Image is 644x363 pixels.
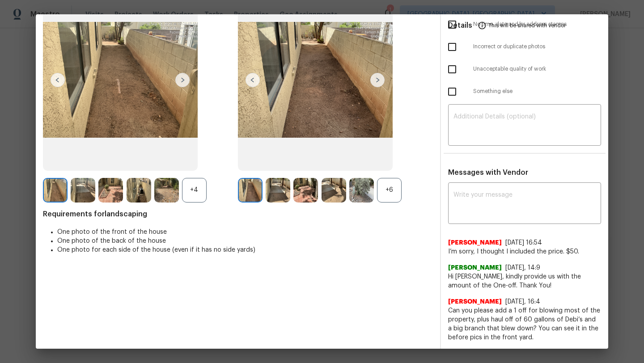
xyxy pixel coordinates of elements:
div: Unacceptable quality of work [441,58,608,80]
span: [DATE] 16:54 [505,240,542,246]
span: Unacceptable quality of work [473,65,601,73]
span: [PERSON_NAME] [448,263,502,272]
span: Can you please add a 1 off for blowing most of the property, plus haul off of 60 gallons of Debi’... [448,306,601,342]
span: Something else [473,88,601,95]
span: I’m sorry, I thought I included the price. $50. [448,247,601,256]
img: right-chevron-button-url [370,73,385,87]
div: Something else [441,80,608,103]
span: [DATE], 14:9 [505,265,540,271]
img: right-chevron-button-url [175,73,190,87]
span: [DATE], 16:4 [505,299,540,305]
span: Messages with Vendor [448,169,528,176]
img: left-chevron-button-url [246,73,260,87]
li: One photo of the front of the house [57,228,433,236]
span: Requirements for landscaping [43,210,433,219]
li: One photo for each side of the house (even if it has no side yards) [57,245,433,254]
div: +6 [377,178,402,203]
div: +4 [182,178,207,203]
span: Hi [PERSON_NAME], kindly provide us with the amount of the One-off. Thank You! [448,272,601,290]
span: [PERSON_NAME] [448,238,502,247]
img: left-chevron-button-url [51,73,65,87]
span: This will be shared with vendor [488,14,566,36]
div: Incorrect or duplicate photos [441,36,608,58]
span: Incorrect or duplicate photos [473,43,601,51]
span: [PERSON_NAME] [448,297,502,306]
li: One photo of the back of the house [57,236,433,245]
span: Details [448,14,472,36]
